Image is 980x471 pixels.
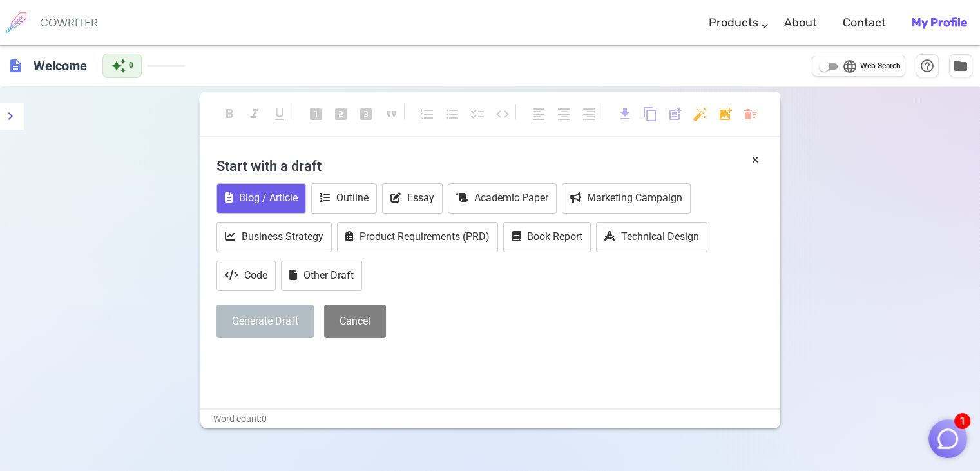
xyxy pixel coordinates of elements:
[642,106,658,122] span: content_copy
[222,106,237,122] span: format_bold
[562,183,691,214] button: Marketing Campaign
[860,60,901,73] span: Web Search
[752,150,759,169] button: ×
[247,106,262,122] span: format_italic
[8,58,23,74] span: description
[216,222,332,252] button: Business Strategy
[358,106,374,122] span: looks_3
[333,106,349,122] span: looks_two
[556,106,572,122] span: format_align_center
[324,305,386,339] button: Cancel
[445,106,460,122] span: format_list_bulleted
[928,419,967,458] button: 1
[28,53,92,79] h6: Click to edit title
[617,106,633,122] span: download
[111,58,126,74] span: auto_awesome
[495,106,510,122] span: code
[843,4,886,42] a: Contact
[281,261,362,291] button: Other Draft
[419,106,435,122] span: format_list_numbered
[709,4,758,42] a: Products
[272,106,287,122] span: format_underlined
[337,222,498,252] button: Product Requirements (PRD)
[308,106,323,122] span: looks_one
[129,59,133,72] span: 0
[743,106,758,122] span: delete_sweep
[916,54,939,77] button: Help & Shortcuts
[216,150,764,181] h4: Start with a draft
[216,305,314,339] button: Generate Draft
[842,59,858,74] span: language
[216,183,306,214] button: Blog / Article
[718,106,733,122] span: add_photo_alternate
[383,106,399,122] span: format_quote
[936,426,960,451] img: Close chat
[503,222,591,252] button: Book Report
[470,106,485,122] span: checklist
[581,106,597,122] span: format_align_right
[693,106,708,122] span: auto_fix_high
[40,17,98,28] h6: COWRITER
[668,106,683,122] span: post_add
[216,261,276,291] button: Code
[949,54,972,77] button: Manage Documents
[954,413,970,429] span: 1
[448,183,557,214] button: Academic Paper
[912,4,967,42] a: My Profile
[784,4,817,42] a: About
[382,183,443,214] button: Essay
[311,183,377,214] button: Outline
[531,106,546,122] span: format_align_left
[919,58,935,74] span: help_outline
[596,222,707,252] button: Technical Design
[953,58,968,74] span: folder
[912,15,967,30] b: My Profile
[200,410,780,428] div: Word count: 0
